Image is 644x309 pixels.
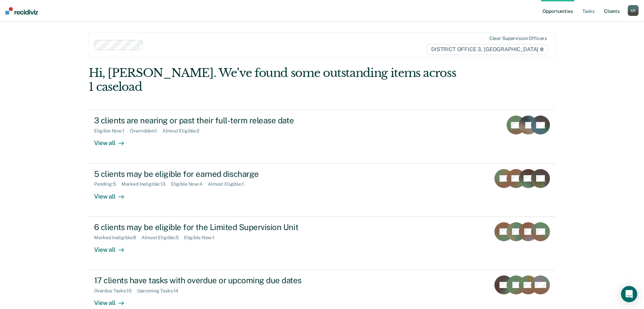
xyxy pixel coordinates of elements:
[89,164,555,217] a: 5 clients may be eligible for earned dischargePending:5Marked Ineligible:13Eligible Now:4Almost E...
[89,110,555,163] a: 3 clients are nearing or past their full-term release dateEligible Now:1Overridden:1Almost Eligib...
[184,235,220,241] div: Eligible Now : 1
[489,36,547,41] div: Clear supervision officers
[94,181,121,187] div: Pending : 5
[141,235,184,241] div: Almost Eligible : 5
[89,66,462,94] div: Hi, [PERSON_NAME]. We’ve found some outstanding items across 1 caseload
[137,288,184,294] div: Upcoming Tasks : 14
[94,187,132,200] div: View all
[94,240,132,253] div: View all
[208,181,249,187] div: Almost Eligible : 1
[94,134,132,147] div: View all
[130,128,162,134] div: Overridden : 1
[121,181,171,187] div: Marked Ineligible : 13
[94,169,332,179] div: 5 clients may be eligible for earned discharge
[94,116,332,125] div: 3 clients are nearing or past their full-term release date
[5,7,38,15] img: Recidiviz
[427,44,548,55] span: DISTRICT OFFICE 3, [GEOGRAPHIC_DATA]
[621,286,637,302] div: Open Intercom Messenger
[94,222,332,232] div: 6 clients may be eligible for the Limited Supervision Unit
[94,294,132,307] div: View all
[162,128,205,134] div: Almost Eligible : 2
[94,235,141,241] div: Marked Ineligible : 9
[94,288,137,294] div: Overdue Tasks : 10
[94,275,332,285] div: 17 clients have tasks with overdue or upcoming due dates
[94,128,130,134] div: Eligible Now : 1
[171,181,208,187] div: Eligible Now : 4
[628,5,639,16] button: CR
[89,217,555,270] a: 6 clients may be eligible for the Limited Supervision UnitMarked Ineligible:9Almost Eligible:5Eli...
[628,5,639,16] div: C R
